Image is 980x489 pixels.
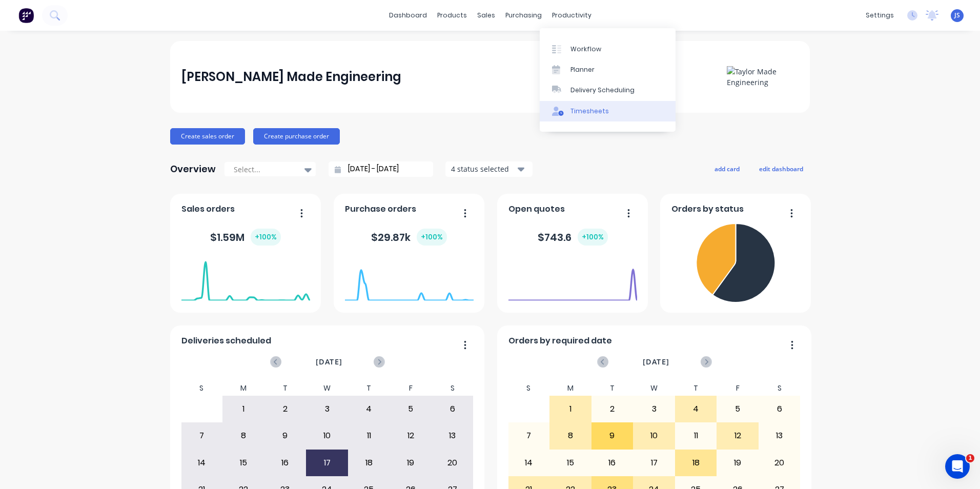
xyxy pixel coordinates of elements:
div: products [432,8,472,23]
div: + 100 % [578,229,608,246]
div: 15 [223,450,264,476]
div: 2 [265,396,306,422]
div: Planner [570,65,595,74]
div: 19 [390,450,431,476]
div: 17 [634,450,675,476]
a: dashboard [384,8,432,23]
span: Open quotes [508,203,565,215]
button: Create sales order [170,128,245,145]
span: [DATE] [643,356,669,368]
a: Delivery Scheduling [540,80,676,100]
div: 5 [717,396,758,422]
div: M [549,381,591,396]
div: $ 743.6 [538,229,608,246]
div: sales [472,8,500,23]
div: 8 [550,423,591,449]
div: T [675,381,717,396]
div: W [633,381,675,396]
div: 6 [432,396,473,422]
div: T [348,381,390,396]
div: 4 [349,396,390,422]
div: productivity [547,8,597,23]
div: Overview [170,159,216,179]
div: 11 [676,423,717,449]
div: S [181,381,223,396]
a: Workflow [540,38,676,59]
div: $ 1.59M [210,229,281,246]
div: W [306,381,348,396]
div: 1 [550,396,591,422]
div: 7 [508,423,549,449]
div: 9 [592,423,633,449]
div: 20 [432,450,473,476]
div: Timesheets [570,107,609,116]
a: Planner [540,59,676,80]
img: Factory [18,8,34,23]
span: 1 [966,454,974,462]
div: 7 [181,423,222,449]
button: edit dashboard [752,162,810,175]
div: $ 29.87k [371,229,447,246]
div: 18 [349,450,390,476]
div: settings [861,8,899,23]
div: purchasing [500,8,547,23]
span: Orders by required date [508,335,612,347]
div: F [390,381,432,396]
div: 18 [676,450,717,476]
iframe: Intercom live chat [945,454,970,479]
div: 17 [307,450,348,476]
div: 5 [390,396,431,422]
div: S [508,381,550,396]
span: JS [954,11,960,20]
div: 10 [634,423,675,449]
div: 3 [307,396,348,422]
div: 9 [265,423,306,449]
div: 19 [717,450,758,476]
div: F [717,381,759,396]
div: 14 [181,450,222,476]
div: 3 [634,396,675,422]
div: 1 [223,396,264,422]
div: 12 [390,423,431,449]
img: Taylor Made Engineering [727,66,799,88]
button: add card [708,162,746,175]
div: + 100 % [417,229,447,246]
div: 10 [307,423,348,449]
span: [DATE] [316,356,342,368]
div: + 100 % [251,229,281,246]
button: 4 status selected [445,161,533,177]
div: 2 [592,396,633,422]
div: S [432,381,474,396]
span: Sales orders [181,203,235,215]
div: 15 [550,450,591,476]
div: 16 [592,450,633,476]
div: T [591,381,634,396]
div: T [264,381,307,396]
span: Orders by status [671,203,744,215]
div: 6 [759,396,800,422]
div: 14 [508,450,549,476]
div: Delivery Scheduling [570,86,635,95]
div: S [759,381,801,396]
div: M [222,381,264,396]
div: 13 [759,423,800,449]
div: 4 [676,396,717,422]
div: 20 [759,450,800,476]
a: Timesheets [540,101,676,121]
div: [PERSON_NAME] Made Engineering [181,67,401,87]
span: Purchase orders [345,203,416,215]
button: Create purchase order [253,128,340,145]
div: 13 [432,423,473,449]
div: 16 [265,450,306,476]
div: 8 [223,423,264,449]
div: Workflow [570,45,601,54]
div: 4 status selected [451,164,516,174]
div: 12 [717,423,758,449]
div: 11 [349,423,390,449]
